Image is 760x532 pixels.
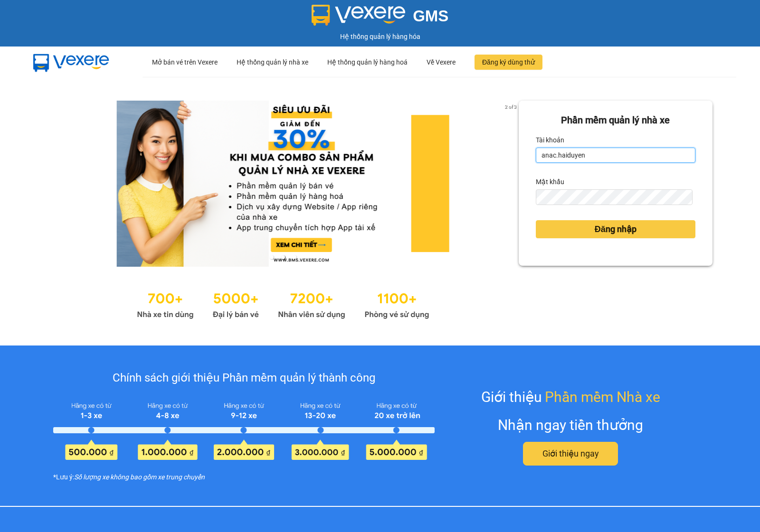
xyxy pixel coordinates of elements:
input: Mật khẩu [536,189,693,205]
label: Mật khẩu [536,174,564,189]
p: 2 of 3 [502,101,519,113]
img: policy-intruduce-detail.png [53,399,435,460]
button: previous slide / item [47,101,61,267]
div: Mở bán vé trên Vexere [152,47,218,77]
div: Hệ thống quản lý hàng hóa [2,31,758,42]
a: GMS [312,14,449,22]
div: Giới thiệu [481,386,660,408]
div: *Lưu ý: [53,472,435,482]
button: Giới thiệu ngay [523,442,618,466]
span: Giới thiệu ngay [542,447,599,460]
li: slide item 3 [293,255,296,259]
span: Đăng nhập [595,223,636,236]
div: Phần mềm quản lý nhà xe [536,113,695,128]
div: Về Vexere [427,47,456,77]
div: Hệ thống quản lý hàng hoá [327,47,408,77]
button: Đăng ký dùng thử [475,55,542,70]
input: Tài khoản [536,148,695,163]
label: Tài khoản [536,132,564,148]
i: Số lượng xe không bao gồm xe trung chuyển [74,472,205,482]
li: slide item 2 [281,255,285,259]
span: GMS [413,7,448,25]
span: Đăng ký dùng thử [482,57,535,67]
div: Chính sách giới thiệu Phần mềm quản lý thành công [53,369,435,387]
div: Hệ thống quản lý nhà xe [237,47,308,77]
button: Đăng nhập [536,220,695,238]
li: slide item 1 [270,255,274,259]
button: next slide / item [505,101,519,267]
img: mbUUG5Q.png [24,47,119,78]
span: Phần mềm Nhà xe [545,386,660,408]
img: Statistics.png [137,286,429,322]
div: Nhận ngay tiền thưởng [498,414,643,436]
img: logo 2 [312,5,406,26]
